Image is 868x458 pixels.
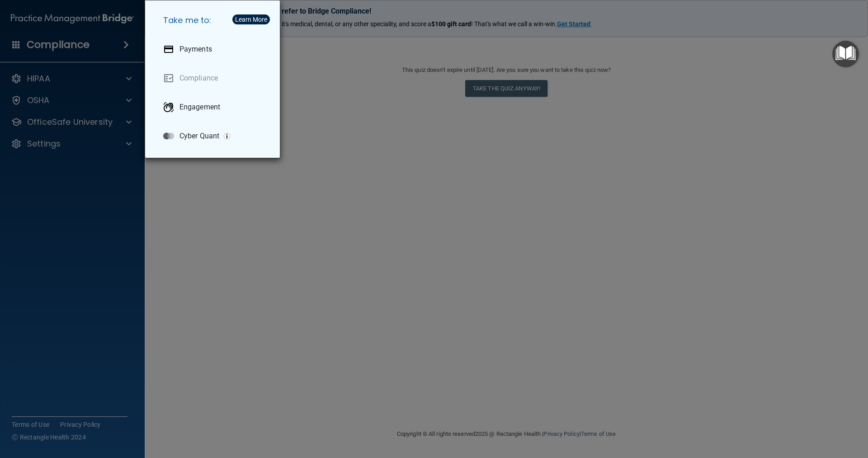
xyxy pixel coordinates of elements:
[156,8,273,33] h5: Take me to:
[235,16,267,23] div: Learn More
[832,41,859,67] button: Open Resource Center
[156,123,273,149] a: Cyber Quant
[156,66,273,91] a: Compliance
[179,103,220,112] p: Engagement
[179,132,219,141] p: Cyber Quant
[156,37,273,62] a: Payments
[179,45,212,54] p: Payments
[156,94,273,120] a: Engagement
[232,14,270,24] button: Learn More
